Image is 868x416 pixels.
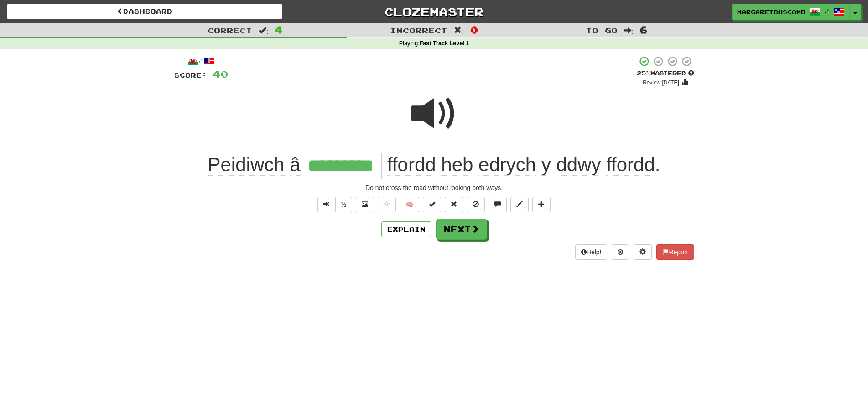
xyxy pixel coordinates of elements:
[532,197,551,212] button: Add to collection (alt+a)
[290,154,300,176] span: â
[275,24,282,35] span: 4
[296,4,572,20] a: Clozemaster
[575,244,608,260] button: Help!
[317,197,336,212] button: Play sentence audio (ctl+space)
[656,244,694,260] button: Report
[259,26,269,34] span: :
[606,154,655,176] span: ffordd
[478,154,536,176] span: edrych
[643,79,679,86] small: Review: [DATE]
[445,197,463,212] button: Reset to 0% Mastered (alt+r)
[441,154,473,176] span: heb
[510,197,529,212] button: Edit sentence (alt+d)
[637,69,650,77] span: 25 %
[316,197,353,212] div: Text-to-speech controls
[208,154,285,176] span: Peidiwch
[737,8,805,16] span: MargaretBuscombe
[335,197,353,212] button: ½
[489,197,507,212] button: Discuss sentence (alt+u)
[378,197,396,212] button: Favorite sentence (alt+f)
[732,4,850,20] a: MargaretBuscombe /
[381,221,431,237] button: Explain
[586,26,618,35] span: To go
[174,56,228,67] div: /
[556,154,601,176] span: ddwy
[7,4,282,19] a: Dashboard
[423,197,441,212] button: Set this sentence to 100% Mastered (alt+m)
[420,40,469,47] strong: Fast Track Level 1
[612,244,629,260] button: Round history (alt+y)
[454,26,464,34] span: :
[470,24,478,35] span: 0
[825,7,829,14] span: /
[382,154,660,176] span: .
[213,68,228,79] span: 40
[174,71,207,79] span: Score:
[436,219,487,240] button: Next
[624,26,634,34] span: :
[390,26,447,35] span: Incorrect
[356,197,374,212] button: Show image (alt+x)
[640,24,648,35] span: 6
[208,26,252,35] span: Correct
[467,197,485,212] button: Ignore sentence (alt+i)
[174,183,694,192] div: Do not cross the road without looking both ways.
[400,197,419,212] button: 🧠
[637,69,694,78] div: Mastered
[541,154,551,176] span: y
[387,154,436,176] span: ffordd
